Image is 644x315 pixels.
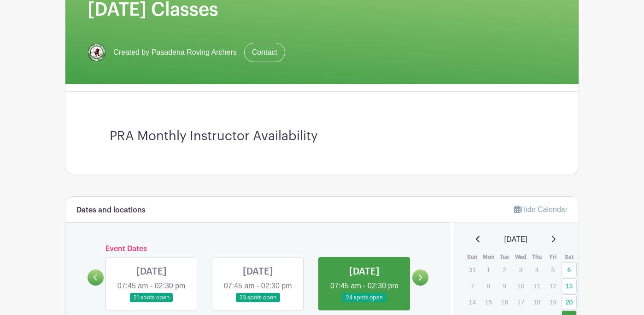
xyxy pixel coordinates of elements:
[504,234,527,245] span: [DATE]
[562,294,577,309] a: 20
[480,252,497,262] th: Mon
[513,252,529,262] th: Wed
[481,279,496,293] p: 8
[529,279,544,293] p: 11
[513,295,528,309] p: 17
[465,263,480,277] p: 31
[104,245,412,253] h6: Event Dates
[464,252,480,262] th: Sun
[497,279,512,293] p: 9
[561,252,577,262] th: Sat
[529,295,544,309] p: 18
[88,43,106,62] img: 66f2d46b4c10d30b091a0621_Mask%20group.png
[513,263,528,277] p: 3
[545,252,561,262] th: Fri
[514,206,568,213] a: Hide Calendar
[529,263,544,277] p: 4
[481,263,496,277] p: 1
[562,262,577,277] a: 6
[244,43,285,62] a: Contact
[465,279,480,293] p: 7
[497,263,512,277] p: 2
[76,206,146,215] h6: Dates and locations
[481,295,496,309] p: 15
[110,129,534,144] h3: PRA Monthly Instructor Availability
[497,252,513,262] th: Tue
[545,263,561,277] p: 5
[562,278,577,293] a: 13
[513,279,528,293] p: 10
[545,295,561,309] p: 19
[113,47,237,58] span: Created by Pasadena Roving Archers
[465,295,480,309] p: 14
[497,295,512,309] p: 16
[529,252,545,262] th: Thu
[545,279,561,293] p: 12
